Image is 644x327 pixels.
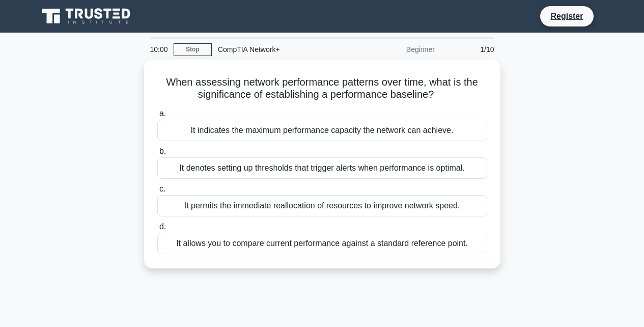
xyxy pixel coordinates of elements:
[159,147,166,155] span: b.
[441,39,500,60] div: 1/10
[157,157,487,179] div: It denotes setting up thresholds that trigger alerts when performance is optimal.
[157,195,487,216] div: It permits the immediate reallocation of resources to improve network speed.
[212,39,352,60] div: CompTIA Network+
[352,39,441,60] div: Beginner
[174,43,212,56] a: Stop
[159,222,166,231] span: d.
[544,10,589,22] a: Register
[156,76,488,101] h5: When assessing network performance patterns over time, what is the significance of establishing a...
[157,120,487,141] div: It indicates the maximum performance capacity the network can achieve.
[159,109,166,118] span: a.
[159,184,165,193] span: c.
[144,39,174,60] div: 10:00
[157,233,487,254] div: It allows you to compare current performance against a standard reference point.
